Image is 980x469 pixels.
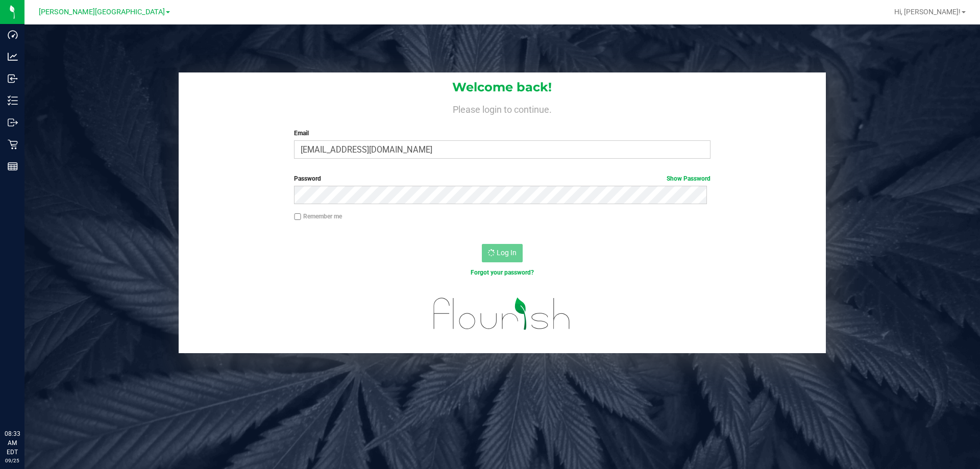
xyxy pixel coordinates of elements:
[294,213,301,220] input: Remember me
[421,288,583,340] img: flourish_logo.svg
[179,81,826,94] h1: Welcome back!
[8,139,18,150] inline-svg: Retail
[497,249,517,257] span: Log In
[8,117,18,128] inline-svg: Outbound
[8,30,18,40] inline-svg: Dashboard
[667,175,710,182] a: Show Password
[39,8,165,16] span: [PERSON_NAME][GEOGRAPHIC_DATA]
[471,269,534,276] a: Forgot your password?
[894,8,961,16] span: Hi, [PERSON_NAME]!
[5,429,20,457] p: 08:33 AM EDT
[179,102,826,114] h4: Please login to continue.
[294,175,321,182] span: Password
[294,212,342,221] label: Remember me
[8,52,18,62] inline-svg: Analytics
[8,95,18,106] inline-svg: Inventory
[8,161,18,171] inline-svg: Reports
[294,129,710,138] label: Email
[5,457,20,464] p: 09/25
[482,244,523,262] button: Log In
[8,73,18,84] inline-svg: Inbound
